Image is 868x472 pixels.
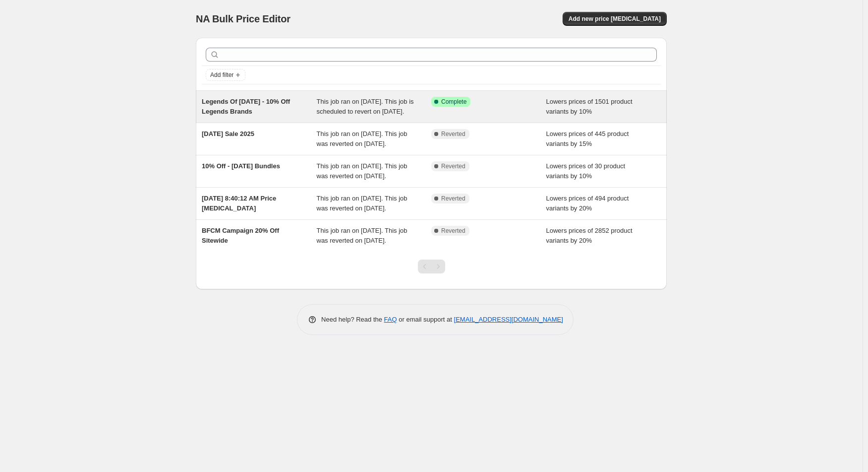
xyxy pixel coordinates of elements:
[546,98,633,115] span: Lowers prices of 1501 product variants by 10%
[546,227,633,244] span: Lowers prices of 2852 product variants by 20%
[384,316,397,323] a: FAQ
[202,227,279,244] span: BFCM Campaign 20% Off Sitewide
[321,316,384,323] span: Need help? Read the
[317,195,407,212] span: This job ran on [DATE]. This job was reverted on [DATE].
[202,162,280,170] span: 10% Off - [DATE] Bundles
[441,162,465,170] span: Reverted
[454,316,563,323] a: [EMAIL_ADDRESS][DOMAIN_NAME]
[441,195,465,202] span: Reverted
[563,12,667,26] button: Add new price [MEDICAL_DATA]
[317,227,407,244] span: This job ran on [DATE]. This job was reverted on [DATE].
[569,15,661,23] span: Add new price [MEDICAL_DATA]
[317,98,414,115] span: This job ran on [DATE]. This job is scheduled to revert on [DATE].
[210,71,233,79] span: Add filter
[546,162,626,180] span: Lowers prices of 30 product variants by 10%
[202,130,254,137] span: [DATE] Sale 2025
[546,130,629,147] span: Lowers prices of 445 product variants by 15%
[397,316,454,323] span: or email support at
[441,227,465,235] span: Reverted
[202,98,290,115] span: Legends Of [DATE] - 10% Off Legends Brands
[317,162,407,180] span: This job ran on [DATE]. This job was reverted on [DATE].
[206,69,245,81] button: Add filter
[546,195,629,212] span: Lowers prices of 494 product variants by 20%
[317,130,407,147] span: This job ran on [DATE]. This job was reverted on [DATE].
[441,130,465,138] span: Reverted
[202,195,276,212] span: [DATE] 8:40:12 AM Price [MEDICAL_DATA]
[418,260,445,273] nav: Pagination
[196,13,290,24] span: NA Bulk Price Editor
[441,98,466,106] span: Complete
